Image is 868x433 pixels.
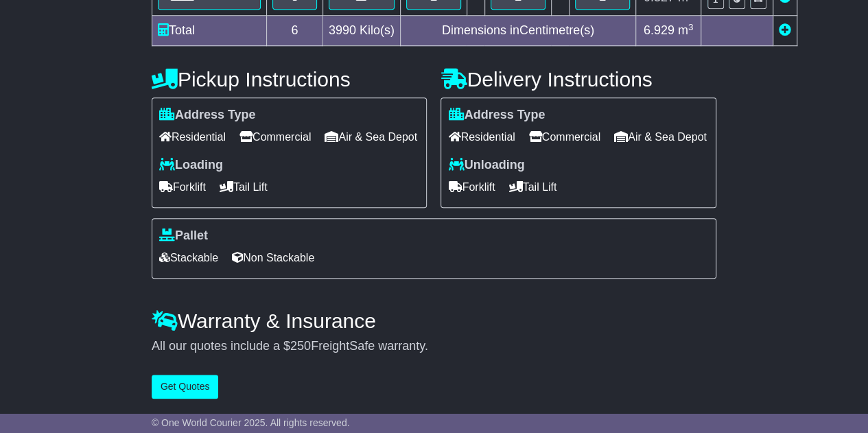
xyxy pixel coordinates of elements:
[159,126,226,148] span: Residential
[290,339,311,353] span: 250
[448,108,545,123] label: Address Type
[159,158,223,173] label: Loading
[322,16,400,46] td: Kilo(s)
[220,176,268,198] span: Tail Lift
[159,229,208,244] label: Pallet
[448,158,524,173] label: Unloading
[152,417,350,428] span: © One World Courier 2025. All rights reserved.
[441,68,716,91] h4: Delivery Instructions
[152,68,427,91] h4: Pickup Instructions
[678,23,694,37] span: m
[152,309,716,332] h4: Warranty & Insurance
[152,16,266,46] td: Total
[159,176,206,198] span: Forklift
[448,176,495,198] span: Forklift
[614,126,707,148] span: Air & Sea Depot
[448,126,515,148] span: Residential
[159,247,218,268] span: Stackable
[325,126,417,148] span: Air & Sea Depot
[266,16,322,46] td: 6
[152,375,219,399] button: Get Quotes
[529,126,600,148] span: Commercial
[152,339,716,354] div: All our quotes include a $ FreightSafe warranty.
[508,176,556,198] span: Tail Lift
[159,108,256,123] label: Address Type
[400,16,635,46] td: Dimensions in Centimetre(s)
[688,22,694,32] sup: 3
[232,247,314,268] span: Non Stackable
[644,23,675,37] span: 6.929
[329,23,356,37] span: 3990
[239,126,311,148] span: Commercial
[779,23,791,37] a: Add new item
